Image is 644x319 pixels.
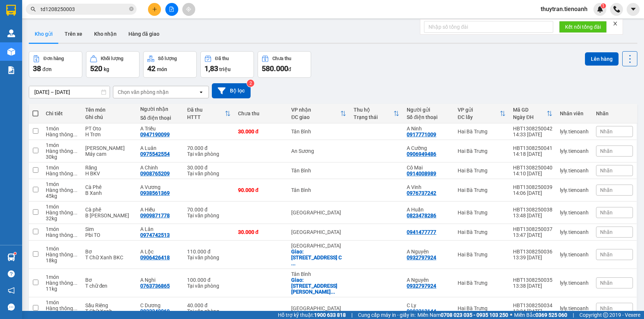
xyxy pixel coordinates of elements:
div: A Lộc [140,249,180,255]
div: Hai Bà Trưng [458,280,506,286]
div: Giao: 71 Cây Keo, Tam Phú, Thủ Đức, Hồ Chí Minh [291,249,346,266]
div: A Lân [140,226,180,232]
span: Nhãn [600,210,613,215]
div: ĐC lấy [458,114,500,120]
span: đơn [42,66,52,72]
div: Máy cam [85,151,133,157]
span: Nhãn [600,229,613,235]
div: Người nhận [140,106,180,112]
button: Kết nối tổng đài [559,21,607,33]
div: Hai Bà Trưng [458,229,506,235]
div: PT Oto [85,126,133,132]
div: lyly.tienoanh [560,252,589,257]
div: HBT1308250041 [513,145,552,151]
button: Khối lượng520kg [86,51,140,78]
div: Tại văn phòng [187,283,231,289]
div: Tân Bình [291,271,346,277]
button: file-add [165,3,178,16]
div: 0941477777 [407,229,436,235]
div: 14:10 [DATE] [513,171,552,176]
div: C Dương [140,302,180,308]
div: 70.000 đ [187,207,231,213]
span: 520 [90,64,102,73]
div: 13:39 [DATE] [513,255,552,260]
div: Hàng thông thường [46,280,78,286]
div: 11 kg [46,286,78,292]
sup: 1 [601,3,606,8]
div: lyly.tienoanh [560,148,589,154]
div: VP gửi [458,107,500,113]
div: Tân Bình [291,187,346,193]
div: lyly.tienoanh [560,280,589,286]
th: Toggle SortBy [183,104,234,123]
div: lyly.tienoanh [560,305,589,311]
span: ... [73,210,78,215]
div: Hàng thông thường [46,171,78,176]
div: 13:38 [DATE] [513,283,552,289]
div: 18 kg [46,257,78,263]
div: A Ninh [407,126,450,132]
div: Tại văn phòng [187,171,231,176]
span: Hỗ trợ kỹ thuật: [278,311,346,319]
span: Cung cấp máy in - giấy in: [358,311,416,319]
div: 0908765209 [140,171,170,176]
div: A Nguyên [407,249,450,255]
div: [GEOGRAPHIC_DATA] [291,229,346,235]
span: Miền Bắc [514,311,567,319]
div: A Chinh [140,165,180,171]
img: solution-icon [7,66,15,74]
div: Thu hộ [354,107,393,113]
div: Bơ [85,277,133,283]
button: Kho gửi [29,25,59,43]
div: Hai Bà Trưng [458,187,506,193]
div: Bơ [85,249,133,255]
th: Toggle SortBy [454,104,509,123]
div: lyly.tienoanh [560,229,589,235]
span: 38 [33,64,41,73]
button: Hàng đã giao [123,25,165,43]
span: close-circle [129,6,134,13]
div: 30.000 đ [187,165,231,171]
div: HBT1308250034 [513,302,552,308]
div: A Cường [407,145,450,151]
div: HBT1308250037 [513,226,552,232]
span: copyright [603,312,608,318]
sup: 1 [14,252,16,255]
span: ... [73,132,78,137]
div: HTTT [187,114,225,120]
div: A Triều [140,126,180,132]
span: 1,83 [204,64,218,73]
div: 1 món [46,181,78,187]
div: 70.000 đ [187,145,231,151]
div: Đơn hàng [44,56,64,61]
button: Chưa thu580.000đ [258,51,311,78]
div: Hàng thông thường [46,132,78,137]
div: Chưa thu [272,56,291,61]
span: Kết nối tổng đài [565,23,601,31]
div: 0976737242 [407,190,436,196]
div: Tại văn phòng [187,151,231,157]
span: aim [186,7,191,12]
div: [GEOGRAPHIC_DATA] [291,243,346,249]
span: close-circle [129,7,134,11]
div: [GEOGRAPHIC_DATA] [291,210,346,215]
button: Trên xe [59,25,88,43]
div: Hai Bà Trưng [458,210,506,215]
div: Giao: 2116 Phạm Thế Hiển, Phường 6, Quận 8, Hồ Chí Minh [291,277,346,295]
img: warehouse-icon [7,253,15,261]
span: 580.000 [262,64,288,73]
img: logo-vxr [6,5,16,16]
div: Khối lượng [101,56,123,61]
div: Hàng thông thường [46,210,78,215]
div: A Nghi [140,277,180,283]
span: | [573,311,574,319]
span: đ [288,66,291,72]
span: Nhãn [600,187,613,193]
input: Nhập số tổng đài [424,21,553,33]
div: Tại văn phòng [187,213,231,218]
div: 0823478286 [407,213,436,218]
div: Tên món [85,107,133,113]
div: A Nguyên [407,277,450,283]
span: Nhãn [600,168,613,173]
div: Máy Pacma [85,145,133,151]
